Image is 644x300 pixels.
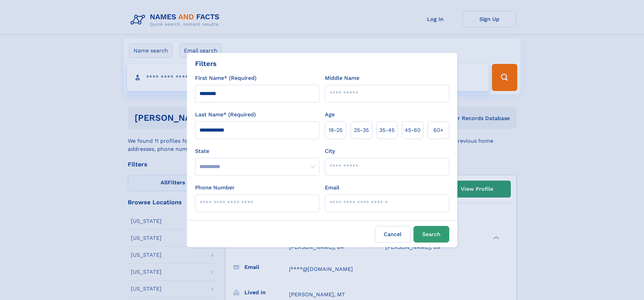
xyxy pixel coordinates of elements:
span: 18‑25 [329,126,342,134]
span: 25‑35 [354,126,369,134]
label: First Name* (Required) [195,74,257,82]
label: Age [325,111,335,119]
span: 45‑60 [405,126,421,134]
span: 60+ [433,126,444,134]
label: Cancel [375,226,411,243]
label: City [325,147,335,155]
button: Search [413,226,449,243]
div: Filters [195,59,217,69]
label: Middle Name [325,74,359,82]
label: Phone Number [195,184,235,192]
label: State [195,147,319,155]
span: 35‑45 [379,126,395,134]
label: Email [325,184,339,192]
label: Last Name* (Required) [195,111,256,119]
